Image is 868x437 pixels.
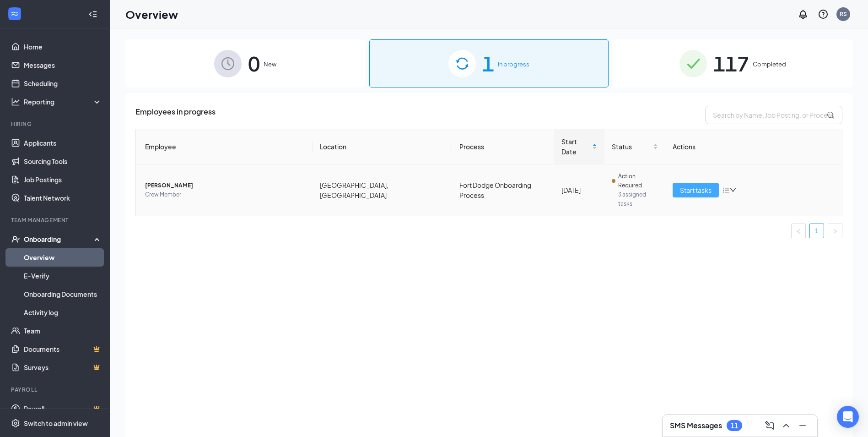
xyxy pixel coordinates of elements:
[731,422,738,430] div: 11
[762,418,777,433] button: ComposeMessage
[818,9,829,20] svg: QuestionInfo
[764,420,775,431] svg: ComposeMessage
[452,164,554,216] td: Fort Dodge Onboarding Process
[11,97,20,106] svg: Analysis
[24,56,102,74] a: Messages
[11,419,20,428] svg: Settings
[809,224,824,238] li: 1
[24,97,102,106] div: Reporting
[11,120,100,128] div: Hiring
[145,190,305,199] span: Crew Member
[135,106,216,124] span: Employees in progress
[136,129,313,164] th: Employee
[665,129,842,164] th: Actions
[840,10,847,18] div: RS
[673,183,719,197] button: Start tasks
[24,189,102,207] a: Talent Network
[796,229,801,234] span: left
[11,386,100,393] div: Payroll
[753,60,786,69] span: Completed
[618,190,658,208] span: 3 assigned tasks
[24,235,94,244] div: Onboarding
[797,420,808,431] svg: Minimize
[730,187,736,193] span: down
[24,38,102,56] a: Home
[24,340,102,358] a: DocumentsCrown
[24,170,102,189] a: Job Postings
[561,185,597,195] div: [DATE]
[11,235,20,244] svg: UserCheck
[24,248,102,267] a: Overview
[24,267,102,285] a: E-Verify
[248,48,260,79] span: 0
[313,129,452,164] th: Location
[832,229,838,234] span: right
[125,6,178,22] h1: Overview
[837,406,859,428] div: Open Intercom Messenger
[779,418,793,433] button: ChevronUp
[705,106,842,124] input: Search by Name, Job Posting, or Process
[264,60,276,69] span: New
[604,129,665,164] th: Status
[618,172,658,190] span: Action Required
[24,358,102,377] a: SurveysCrown
[452,129,554,164] th: Process
[24,134,102,152] a: Applicants
[24,285,102,303] a: Onboarding Documents
[810,224,824,238] a: 1
[498,60,529,69] span: In progress
[24,303,102,322] a: Activity log
[713,48,749,79] span: 117
[24,152,102,170] a: Sourcing Tools
[795,418,810,433] button: Minimize
[24,322,102,340] a: Team
[10,9,19,18] svg: WorkstreamLogo
[482,48,494,79] span: 1
[561,137,590,157] span: Start Date
[24,399,102,418] a: PayrollCrown
[24,419,88,428] div: Switch to admin view
[791,224,806,238] button: left
[781,420,792,431] svg: ChevronUp
[88,10,97,19] svg: Collapse
[828,224,842,238] li: Next Page
[670,421,722,431] h3: SMS Messages
[11,216,100,224] div: Team Management
[24,74,102,93] a: Scheduling
[680,185,712,195] span: Start tasks
[798,9,809,20] svg: Notifications
[791,224,806,238] li: Previous Page
[612,142,651,152] span: Status
[313,164,452,216] td: [GEOGRAPHIC_DATA], [GEOGRAPHIC_DATA]
[722,186,730,194] span: bars
[828,224,842,238] button: right
[145,181,305,190] span: [PERSON_NAME]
